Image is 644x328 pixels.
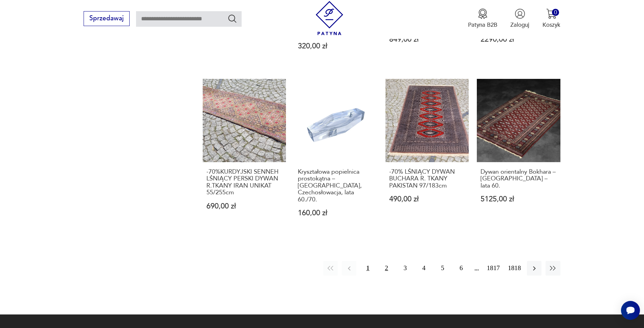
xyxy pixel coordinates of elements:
p: Patyna B2B [468,21,497,29]
button: Sprzedawaj [84,11,129,26]
button: 0Koszyk [542,8,560,29]
button: 1 [360,261,375,276]
button: 6 [454,261,468,276]
a: Dywan orientalny Bokhara – Pakistan – lata 60.Dywan orientalny Bokhara – [GEOGRAPHIC_DATA] – lata... [477,79,560,233]
button: Patyna B2B [468,8,497,29]
p: 160,00 zł [298,210,374,217]
button: Zaloguj [510,8,529,29]
h3: -70% LŚNIĄCY DYWAN BUCHARA R. TKANY PAKISTAN 97/183cm [389,169,465,189]
img: Ikona medalu [478,8,488,19]
a: Sprzedawaj [84,16,129,22]
button: 3 [398,261,413,276]
h3: -70%KURDYJSKI SENNEH LŚNIĄCY PERSKI DYWAN R.TKANY IRAN UNIKAT 55/255cm [206,169,283,196]
button: 1817 [485,261,502,276]
button: 1818 [506,261,523,276]
p: Koszyk [542,21,560,29]
button: 5 [435,261,450,276]
button: 2 [379,261,394,276]
iframe: Smartsupp widget button [621,301,640,320]
a: Kryształowa popielnica prostokątna – Bohemia, Czechosłowacja, lata 60./70.Kryształowa popielnica ... [294,79,377,233]
button: 4 [417,261,431,276]
img: Ikona koszyka [546,8,557,19]
p: 5125,00 zł [481,196,557,203]
div: 0 [552,9,559,16]
button: Szukaj [227,14,237,23]
p: 320,00 zł [298,43,374,50]
p: 690,00 zł [206,203,283,210]
p: 490,00 zł [389,196,465,203]
img: Ikonka użytkownika [515,8,525,19]
a: Ikona medaluPatyna B2B [468,8,497,29]
h3: Kryształowa popielnica prostokątna – [GEOGRAPHIC_DATA], Czechosłowacja, lata 60./70. [298,169,374,203]
a: -70% LŚNIĄCY DYWAN BUCHARA R. TKANY PAKISTAN 97/183cm-70% LŚNIĄCY DYWAN BUCHARA R. TKANY PAKISTAN... [385,79,469,233]
a: -70%KURDYJSKI SENNEH LŚNIĄCY PERSKI DYWAN R.TKANY IRAN UNIKAT 55/255cm-70%KURDYJSKI SENNEH LŚNIĄC... [203,79,286,233]
p: Zaloguj [510,21,529,29]
p: 2290,00 zł [481,36,557,43]
img: Patyna - sklep z meblami i dekoracjami vintage [312,1,347,35]
p: 849,00 zł [389,36,465,43]
h3: Dywan orientalny Bokhara – [GEOGRAPHIC_DATA] – lata 60. [481,169,557,189]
